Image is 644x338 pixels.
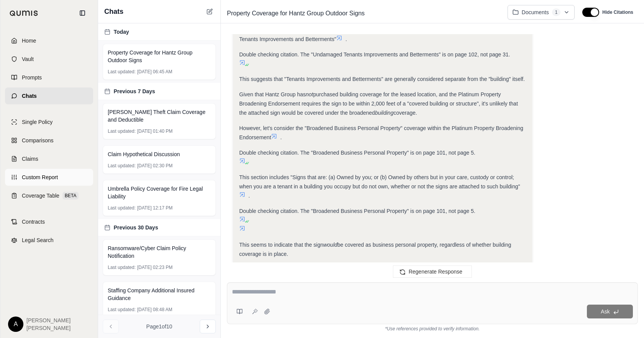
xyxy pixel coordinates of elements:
[108,163,136,169] span: Last updated:
[239,242,323,248] span: This seems to indicate that the sign
[239,208,475,214] span: Double checking citation. The "Broadened Business Personal Property" is on page 101, not page 5.
[137,69,172,75] span: [DATE] 06:45 AM
[113,224,158,231] span: Previous 30 Days
[76,7,89,19] button: Collapse sidebar
[248,193,250,199] span: .
[137,205,172,211] span: [DATE] 12:17 PM
[239,18,515,42] span: Since the sign is attached to the building, it could be argued that it becomes part of the "Impro...
[239,76,525,82] span: This suggests that "Tenants Improvements and Betterments" are generally considered separate from ...
[113,87,155,95] span: Previous 7 Days
[22,218,45,226] span: Contracts
[137,264,172,270] span: [DATE] 02:23 PM
[113,28,129,36] span: Today
[5,232,93,249] a: Legal Search
[508,5,575,20] button: Documents1
[5,169,93,186] a: Custom Report
[280,134,282,140] span: .
[8,317,23,332] div: A
[323,242,337,248] em: would
[5,150,93,167] a: Claims
[306,91,313,97] em: not
[22,118,53,126] span: Single Policy
[522,8,549,16] span: Documents
[62,192,79,200] span: BETA
[22,192,59,200] span: Coverage Table
[5,187,93,204] a: Coverage TableBETA
[552,8,561,16] span: 1
[239,51,510,58] span: Double checking citation. The "Undamaged Tenants Improvements and Betterments" is on page 102, no...
[22,37,36,45] span: Home
[5,114,93,130] a: Single Policy
[108,205,136,211] span: Last updated:
[22,74,42,81] span: Prompts
[375,110,393,116] em: building
[108,287,211,302] span: Staffing Company Additional Insured Guidance
[239,125,523,140] span: However, let's consider the "Broadened Business Personal Property" coverage within the Platinum P...
[5,132,93,149] a: Comparisons
[239,150,475,156] span: Double checking citation. The "Broadened Business Personal Property" is on page 101, not page 5.
[393,110,417,116] span: coverage.
[108,244,211,260] span: Ransomware/Cyber Claim Policy Notification
[108,307,136,313] span: Last updated:
[205,7,214,16] button: New Chat
[239,91,306,97] span: Given that Hantz Group has
[108,185,211,200] span: Umbrella Policy Coverage for Fire Legal Liability
[602,9,633,15] span: Hide Citations
[587,305,633,318] button: Ask
[22,155,38,163] span: Claims
[10,10,38,16] img: Qumis Logo
[137,163,172,169] span: [DATE] 02:30 PM
[5,213,93,230] a: Contracts
[345,36,347,42] span: .
[104,6,123,17] span: Chats
[239,91,518,116] span: purchased building coverage for the leased location, and the Platinum Property Broadening Endorse...
[22,236,54,244] span: Legal Search
[137,307,172,313] span: [DATE] 08:48 AM
[22,92,37,100] span: Chats
[409,269,462,275] span: Regenerate Response
[137,128,172,134] span: [DATE] 01:40 PM
[108,150,180,158] span: Claim Hypothetical Discussion
[26,324,71,332] span: [PERSON_NAME]
[22,137,53,144] span: Comparisons
[601,308,609,315] span: Ask
[227,324,638,332] div: *Use references provided to verify information.
[22,55,34,63] span: Vault
[5,69,93,86] a: Prompts
[108,49,211,64] span: Property Coverage for Hantz Group Outdoor Signs
[393,265,472,278] button: Regenerate Response
[108,108,211,124] span: [PERSON_NAME] Theft Claim Coverage and Deductible
[5,51,93,68] a: Vault
[239,242,511,257] span: be covered as business personal property, regardless of whether building coverage is in place.
[108,128,136,134] span: Last updated:
[26,317,71,324] span: [PERSON_NAME]
[108,264,136,270] span: Last updated:
[224,7,368,20] span: Property Coverage for Hantz Group Outdoor Signs
[146,323,172,330] span: Page 1 of 10
[239,174,520,190] span: This section includes "Signs that are: (a) Owned by you; or (b) Owned by others but in your care,...
[22,173,58,181] span: Custom Report
[5,32,93,49] a: Home
[108,69,136,75] span: Last updated:
[5,87,93,104] a: Chats
[224,7,501,20] div: Edit Title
